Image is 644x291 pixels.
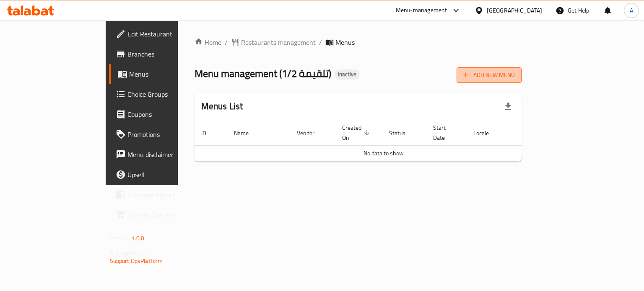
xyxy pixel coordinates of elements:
th: Actions [510,120,573,146]
a: Promotions [109,124,213,144]
span: Version: [110,233,130,244]
span: Upsell [127,170,207,180]
span: Menu disclaimer [127,149,207,160]
a: Branches [109,44,213,64]
span: Branches [127,49,207,59]
h2: Menus List [201,100,243,113]
a: Choice Groups [109,84,213,104]
span: Get support on: [110,247,148,258]
span: Name [234,128,260,138]
table: enhanced table [195,120,573,162]
span: Choice Groups [127,89,207,99]
span: Created On [342,123,372,143]
a: Edit Restaurant [109,24,213,44]
div: [GEOGRAPHIC_DATA] [487,6,542,15]
span: Grocery Checklist [127,210,207,220]
span: Locale [473,128,500,138]
span: Start Date [433,123,457,143]
span: Status [389,128,416,138]
span: A [630,6,633,15]
span: Add New Menu [463,70,515,80]
span: ID [201,128,217,138]
span: Coupons [127,109,207,119]
span: No data to show [364,148,404,159]
nav: breadcrumb [195,37,522,47]
li: / [225,37,228,47]
span: Coverage Report [127,190,207,200]
button: Add New Menu [457,67,522,83]
div: Inactive [335,70,360,80]
span: Menu management ( 1/2 تلقيمة ) [195,64,331,83]
span: Restaurants management [241,37,316,47]
a: Upsell [109,165,213,185]
span: Vendor [297,128,325,138]
a: Menus [109,64,213,84]
a: Support.OpsPlatform [110,255,163,266]
a: Coverage Report [109,185,213,205]
a: Grocery Checklist [109,205,213,225]
a: Restaurants management [231,37,316,47]
div: Menu-management [396,5,447,15]
a: Coupons [109,104,213,124]
span: Inactive [335,71,360,78]
a: Menu disclaimer [109,144,213,165]
li: / [319,37,322,47]
span: Edit Restaurant [127,29,207,39]
span: Menus [335,37,355,47]
span: Promotions [127,129,207,139]
span: Menus [129,69,207,79]
span: 1.0.0 [132,233,145,244]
